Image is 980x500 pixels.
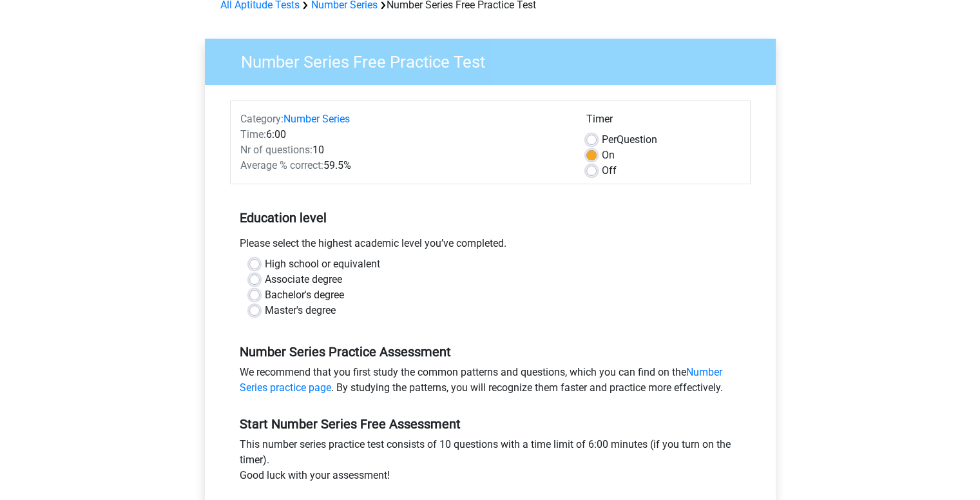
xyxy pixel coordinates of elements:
[226,47,766,72] h3: Number Series Free Practice Test
[265,272,342,287] label: Associate degree
[240,205,741,231] h5: Education level
[230,365,751,401] div: We recommend that you first study the common patterns and questions, which you can find on the . ...
[231,127,577,142] div: 6:00
[602,163,617,178] label: Off
[230,236,751,256] div: Please select the highest academic level you’ve completed.
[602,132,657,148] label: Question
[240,366,722,394] a: Number Series practice page
[602,133,617,146] span: Per
[283,113,350,125] a: Number Series
[231,158,577,173] div: 59.5%
[265,287,344,303] label: Bachelor's degree
[602,148,615,163] label: On
[240,128,266,140] span: Time:
[240,159,323,171] span: Average % correct:
[586,111,740,132] div: Timer
[240,144,312,156] span: Nr of questions:
[240,416,741,432] h5: Start Number Series Free Assessment
[240,113,283,125] span: Category:
[240,344,741,360] h5: Number Series Practice Assessment
[265,303,336,318] label: Master's degree
[265,256,380,272] label: High school or equivalent
[230,437,751,488] div: This number series practice test consists of 10 questions with a time limit of 6:00 minutes (if y...
[231,142,577,158] div: 10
